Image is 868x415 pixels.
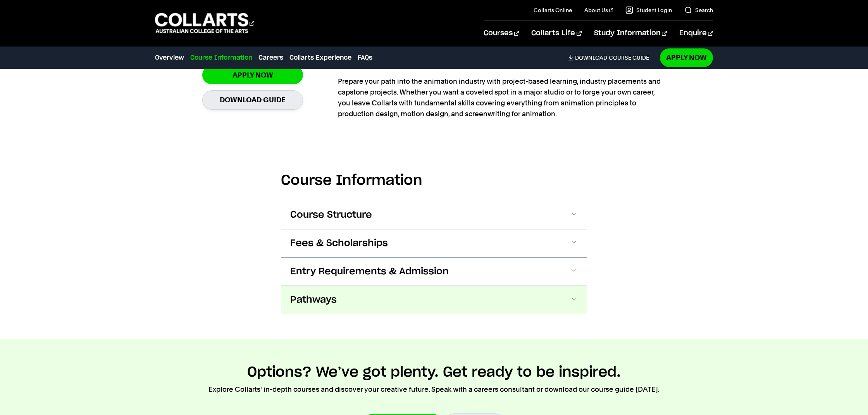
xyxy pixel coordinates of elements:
[684,6,713,14] a: Search
[484,21,519,46] a: Courses
[281,172,587,189] h2: Course Information
[281,229,587,257] button: Fees & Scholarships
[358,53,372,62] a: FAQs
[575,54,607,61] span: Download
[190,53,252,62] a: Course Information
[155,53,184,62] a: Overview
[258,53,283,62] a: Careers
[338,65,665,119] p: Prepare your path into the animation industry with project-based learning, industry placements an...
[290,265,449,278] span: Entry Requirements & Admission
[208,384,660,395] p: Explore Collarts' in-depth courses and discover your creative future. Speak with a careers consul...
[202,90,303,109] a: Download Guide
[289,53,351,62] a: Collarts Experience
[290,294,337,306] span: Pathways
[281,258,587,286] button: Entry Requirements & Admission
[281,286,587,314] button: Pathways
[155,12,254,34] div: Go to homepage
[584,6,613,14] a: About Us
[290,237,388,250] span: Fees & Scholarships
[531,21,581,46] a: Collarts Life
[290,209,372,221] span: Course Structure
[594,21,667,46] a: Study Information
[679,21,713,46] a: Enquire
[247,364,621,381] h2: Options? We’ve got plenty. Get ready to be inspired.
[660,48,713,67] a: Apply Now
[281,201,587,229] button: Course Structure
[568,54,655,61] a: DownloadCourse Guide
[534,6,572,14] a: Collarts Online
[625,6,672,14] a: Student Login
[202,66,303,84] a: Apply Now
